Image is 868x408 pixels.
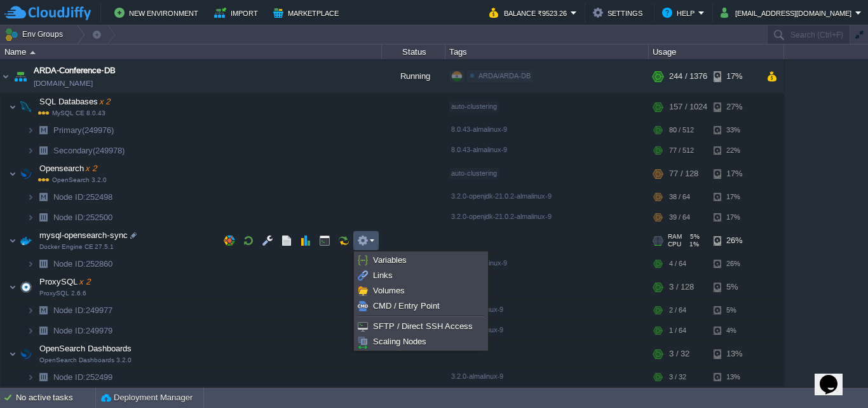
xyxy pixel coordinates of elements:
img: AMDAwAAAACH5BAEAAAAALAAAAAABAAEAAAICRAEAOw== [34,321,52,341]
span: auto-clustering [451,169,497,177]
span: ARDA/ARDA-DB [478,72,531,80]
div: 17% [714,187,755,207]
span: ProxySQL 2.6.6 [39,290,86,297]
span: OpenSearch 3.2.0 [38,176,107,183]
a: Secondary(249978) [52,145,126,156]
button: Help [662,5,698,20]
span: 8.0.43-almalinux-9 [451,146,507,153]
img: AMDAwAAAACH5BAEAAAAALAAAAAABAAEAAAICRAEAOw== [9,228,17,253]
span: [DOMAIN_NAME] [34,77,93,90]
img: AMDAwAAAACH5BAEAAAAALAAAAAABAAEAAAICRAEAOw== [17,228,35,253]
a: Variables [356,253,486,267]
span: Links [373,271,393,280]
span: Opensearch [38,163,98,174]
a: Node ID:252500 [52,212,114,223]
iframe: chat widget [815,357,855,395]
span: 3.2.0-almalinux-9 [451,372,503,380]
img: AMDAwAAAACH5BAEAAAAALAAAAAABAAEAAAICRAEAOw== [27,120,34,140]
span: 252499 [52,372,114,383]
a: Scaling Nodes [356,335,486,349]
div: 17% [714,208,755,227]
img: AMDAwAAAACH5BAEAAAAALAAAAAABAAEAAAICRAEAOw== [9,94,17,120]
div: 17% [714,161,755,186]
div: 77 / 512 [669,141,694,160]
img: AMDAwAAAACH5BAEAAAAALAAAAAABAAEAAAICRAEAOw== [27,300,34,320]
div: 80 / 512 [669,120,694,140]
div: Status [383,45,445,59]
span: 249979 [52,325,114,336]
img: AMDAwAAAACH5BAEAAAAALAAAAAABAAEAAAICRAEAOw== [34,300,52,320]
button: Deployment Manager [101,391,193,404]
span: Docker Engine CE 27.5.1 [39,243,114,251]
button: Balance ₹9523.26 [489,5,571,20]
div: 39 / 64 [669,208,690,227]
div: 13% [714,341,755,367]
img: AMDAwAAAACH5BAEAAAAALAAAAAABAAEAAAICRAEAOw== [34,187,52,207]
div: 26% [714,228,755,253]
span: OpenSearch Dashboards [38,343,133,354]
span: CMD / Entry Point [373,301,440,311]
div: 33% [714,120,755,140]
div: 13% [714,367,755,387]
a: ARDA-Conference-DB [34,64,116,77]
img: AMDAwAAAACH5BAEAAAAALAAAAAABAAEAAAICRAEAOw== [34,254,52,274]
button: Marketplace [273,5,342,20]
div: 77 / 128 [669,161,698,186]
span: RAM [668,233,682,241]
span: 252500 [52,212,114,223]
img: AMDAwAAAACH5BAEAAAAALAAAAAABAAEAAAICRAEAOw== [27,321,34,341]
img: AMDAwAAAACH5BAEAAAAALAAAAAABAAEAAAICRAEAOw== [17,161,35,186]
a: Volumes [356,284,486,298]
span: 249977 [52,305,114,316]
a: Links [356,269,486,283]
img: AMDAwAAAACH5BAEAAAAALAAAAAABAAEAAAICRAEAOw== [17,341,35,367]
span: (249978) [93,146,125,155]
img: AMDAwAAAACH5BAEAAAAALAAAAAABAAEAAAICRAEAOw== [27,254,34,274]
div: 244 / 1376 [669,59,707,94]
span: 1% [686,241,699,248]
span: Scaling Nodes [373,337,426,346]
span: Secondary [52,145,126,156]
a: ProxySQLx 2ProxySQL 2.6.6 [38,277,92,286]
a: OpenSearch DashboardsOpenSearch Dashboards 3.2.0 [38,344,133,353]
span: 3.2.0-openjdk-21.0.2-almalinux-9 [451,213,552,220]
button: [EMAIL_ADDRESS][DOMAIN_NAME] [721,5,855,20]
a: SQL Databasesx 2MySQL CE 8.0.43 [38,97,112,106]
a: Node ID:249979 [52,325,114,336]
button: Settings [593,5,646,20]
div: 22% [714,141,755,160]
img: AMDAwAAAACH5BAEAAAAALAAAAAABAAEAAAICRAEAOw== [9,341,17,367]
span: SFTP / Direct SSH Access [373,321,473,331]
div: 5% [714,274,755,300]
a: Node ID:252498 [52,192,114,202]
img: AMDAwAAAACH5BAEAAAAALAAAAAABAAEAAAICRAEAOw== [17,274,35,300]
span: auto-clustering [451,102,497,110]
span: ProxySQL [38,276,92,287]
img: AMDAwAAAACH5BAEAAAAALAAAAAABAAEAAAICRAEAOw== [27,187,34,207]
span: 8.0.43-almalinux-9 [451,125,507,133]
div: 5% [714,300,755,320]
span: Variables [373,255,407,265]
span: OpenSearch Dashboards 3.2.0 [39,356,132,364]
span: CPU [668,241,681,248]
span: Primary [52,125,116,136]
div: 3 / 32 [669,367,686,387]
div: 3 / 128 [669,274,694,300]
div: 3 / 32 [669,341,689,367]
span: mysql-opensearch-sync [38,230,130,241]
div: 4 / 64 [669,254,686,274]
a: Opensearchx 2OpenSearch 3.2.0 [38,164,98,173]
img: AMDAwAAAACH5BAEAAAAALAAAAAABAAEAAAICRAEAOw== [30,51,36,54]
span: MySQL CE 8.0.43 [38,109,105,116]
span: Node ID: [53,326,86,335]
span: (249976) [82,125,114,135]
button: Env Groups [4,25,67,43]
div: Tags [446,45,648,59]
span: x 2 [84,164,97,173]
div: 27% [714,94,755,120]
div: 26% [714,254,755,274]
span: SQL Databases [38,96,112,107]
div: 38 / 64 [669,187,690,207]
div: Name [1,45,381,59]
span: 252860 [52,258,114,269]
